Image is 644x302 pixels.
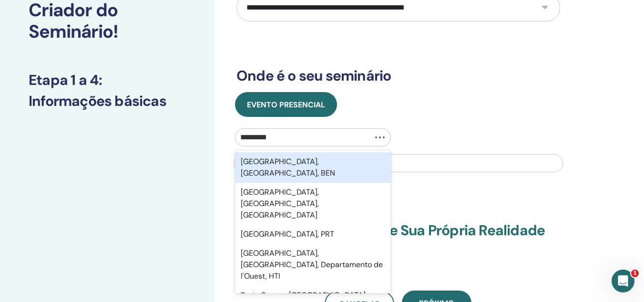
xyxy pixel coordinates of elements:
font: [GEOGRAPHIC_DATA], [GEOGRAPHIC_DATA], BEN [241,156,335,178]
font: [GEOGRAPHIC_DATA], PRT [241,229,334,239]
font: Informações básicas [29,92,166,110]
font: : [99,71,102,89]
font: Etapa 1 a 4 [29,71,99,89]
font: 1 [633,270,637,276]
font: Evento presencial [247,100,325,110]
iframe: Chat ao vivo do Intercom [612,270,634,292]
button: Evento presencial [235,92,337,117]
font: [GEOGRAPHIC_DATA], [GEOGRAPHIC_DATA], Departamento de l'Ouest, HTI [241,248,383,281]
font: Onde é o seu seminário [236,66,391,85]
font: [GEOGRAPHIC_DATA], [GEOGRAPHIC_DATA], [GEOGRAPHIC_DATA] [241,187,319,220]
